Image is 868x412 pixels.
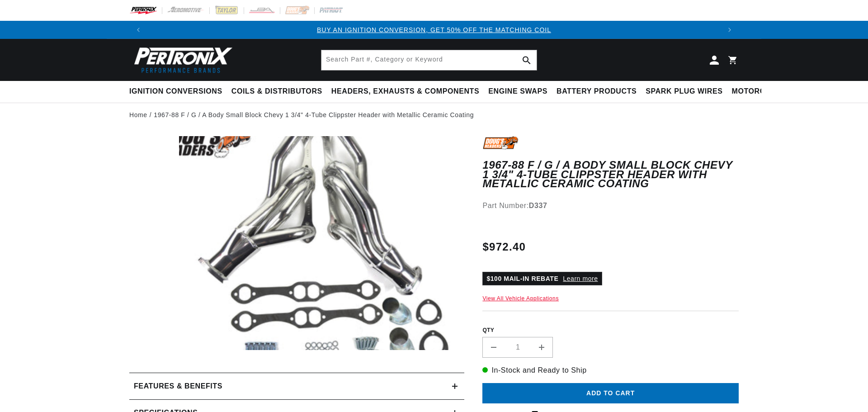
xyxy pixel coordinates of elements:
span: Battery Products [557,87,637,96]
a: Home [129,110,147,120]
a: Learn more [563,275,598,282]
div: 1 of 3 [147,25,721,35]
button: Search Part #, Category or Keyword [517,50,537,70]
span: Coils & Distributors [231,87,322,96]
summary: Engine Swaps [484,81,552,102]
nav: breadcrumbs [129,110,739,120]
span: Engine Swaps [488,87,547,96]
span: $972.40 [482,239,526,255]
a: BUY AN IGNITION CONVERSION, GET 50% OFF THE MATCHING COIL [317,26,551,33]
h2: Features & Benefits [134,380,222,392]
summary: Battery Products [552,81,641,102]
img: Pertronix [129,44,233,76]
div: Part Number: [482,200,739,212]
span: Headers, Exhausts & Components [331,87,479,96]
p: $100 MAIL-IN REBATE [482,272,602,285]
button: Add to cart [482,383,739,403]
summary: Ignition Conversions [129,81,227,102]
input: Search Part #, Category or Keyword [321,50,537,70]
summary: Coils & Distributors [227,81,327,102]
strong: D337 [529,202,547,209]
span: Ignition Conversions [129,87,222,96]
slideshow-component: Translation missing: en.sections.announcements.announcement_bar [107,21,761,39]
a: View All Vehicle Applications [482,295,559,302]
h1: 1967-88 F / G / A Body Small Block Chevy 1 3/4" 4-Tube Clippster Header with Metallic Ceramic Coa... [482,161,739,188]
span: Motorcycle [732,87,786,96]
span: Spark Plug Wires [646,87,722,96]
label: QTY [482,327,739,334]
button: Translation missing: en.sections.announcements.next_announcement [721,21,739,39]
div: Announcement [147,25,721,35]
summary: Spark Plug Wires [641,81,727,102]
media-gallery: Gallery Viewer [129,136,464,355]
summary: Features & Benefits [129,373,464,399]
a: 1967-88 F / G / A Body Small Block Chevy 1 3/4" 4-Tube Clippster Header with Metallic Ceramic Coa... [154,110,474,120]
summary: Motorcycle [727,81,790,102]
summary: Headers, Exhausts & Components [327,81,484,102]
button: Translation missing: en.sections.announcements.previous_announcement [129,21,147,39]
p: In-Stock and Ready to Ship [482,365,739,376]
